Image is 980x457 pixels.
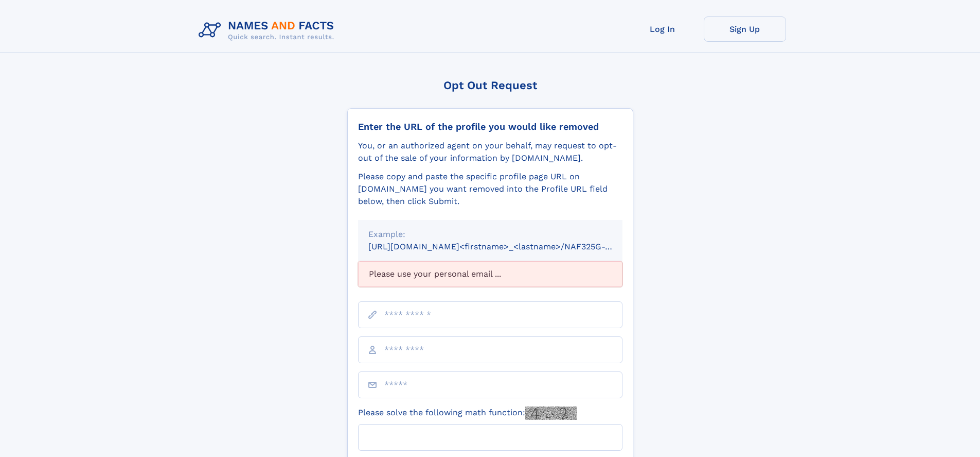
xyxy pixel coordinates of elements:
div: Please use your personal email ... [358,261,622,287]
label: Please solve the following math function: [358,407,577,420]
div: Please copy and paste the specific profile page URL on [DOMAIN_NAME] you want removed into the Pr... [358,171,622,208]
div: Example: [368,228,612,241]
div: Enter the URL of the profile you would like removed [358,121,622,132]
small: [URL][DOMAIN_NAME]<firstname>_<lastname>/NAF325G-xxxxxxxx [368,242,642,251]
a: Log In [621,16,704,42]
a: Sign Up [704,16,786,42]
img: Logo Names and Facts [194,16,343,44]
div: Opt Out Request [347,79,633,92]
div: You, or an authorized agent on your behalf, may request to opt-out of the sale of your informatio... [358,140,622,164]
